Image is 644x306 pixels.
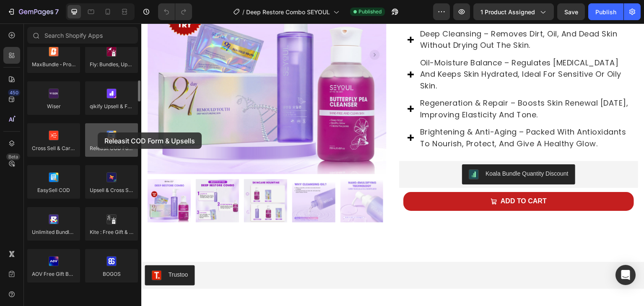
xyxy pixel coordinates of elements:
[27,247,47,256] div: Trustoo
[615,265,636,285] div: Open Intercom Messenger
[359,174,405,181] strong: ADD TO CART
[27,27,138,44] input: Search Shopify Apps
[344,146,427,155] div: Koala Bundle Quantity Discount
[242,8,244,16] span: /
[141,23,644,306] iframe: Design area
[6,153,20,160] div: Beta
[321,141,434,161] button: Koala Bundle Quantity Discount
[358,8,382,16] span: Published
[279,103,485,125] span: brightening & anti-aging – packed with antioxidants to nourish, protect, and give a healthy glow.
[557,3,585,20] button: Save
[473,3,554,20] button: 1 product assigned
[279,34,480,67] span: oil-moisture balance – regulates [MEDICAL_DATA] and keeps skin hydrated, ideal for sensitive or o...
[480,8,535,16] span: 1 product assigned
[588,3,623,20] button: Publish
[8,89,20,96] div: 450
[10,247,20,257] img: Trustoo.png
[3,242,53,262] button: Trustoo
[564,8,578,16] span: Save
[229,26,239,36] button: Carousel Next Arrow
[279,5,476,27] span: deep cleansing – removes dirt, oil, and dead skin without drying out the skin.
[262,169,493,187] button: <span style="font-size:16px;"><strong>ADD TO CART</strong></span>
[158,3,192,20] div: Undo/Redo
[246,8,330,16] span: Deep Restore Combo SEYOUL
[55,7,59,17] p: 7
[279,74,487,96] span: regeneration & repair – boosts skin renewal [DATE], improving elasticity and tone.
[327,146,338,156] img: COGWoM-s-4MDEAE=.png
[3,3,62,20] button: 7
[595,8,616,16] div: Publish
